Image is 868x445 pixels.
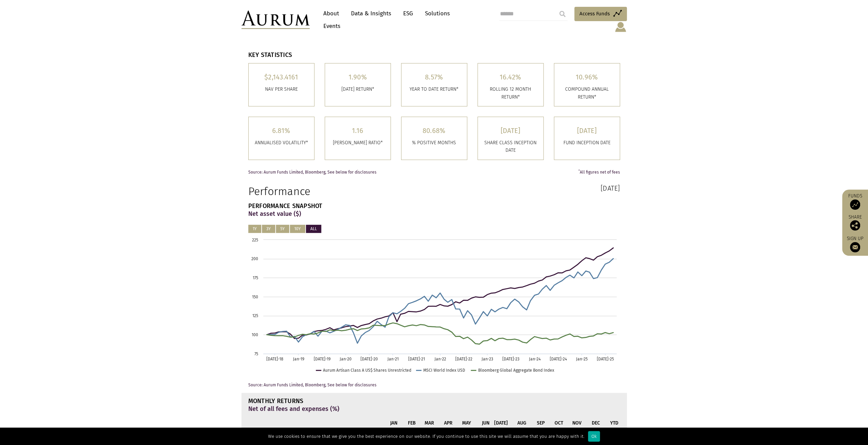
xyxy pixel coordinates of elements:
[588,431,600,442] div: Ok
[597,357,614,361] text: [DATE]-25
[439,185,620,192] h3: [DATE]
[248,51,292,59] strong: KEY STATISTICS
[320,7,342,20] a: About
[483,86,538,101] p: ROLLING 12 MONTH RETURN*
[482,357,493,361] text: Jan-23
[330,127,385,134] h5: 1.16
[559,86,615,101] p: COMPOUND ANNUAL RETURN*
[266,357,283,361] text: [DATE]-18
[330,139,385,147] p: [PERSON_NAME] RATIO*
[254,74,309,80] h5: $2,143.4161
[850,242,860,252] img: Sign up to our newsletter
[583,419,602,428] th: DEC
[478,368,554,373] text: Bloomberg Global Aggregate Bond Index
[290,225,305,233] button: 10Y
[602,419,620,428] th: YTD
[528,419,546,428] th: SEP
[845,215,865,231] div: Share
[248,170,377,175] span: Source: Aurum Funds Limited, Bloomberg, See below for disclosures
[253,276,258,280] text: 175
[348,7,395,20] a: Data & Insights
[248,202,323,210] strong: PERFORMANCE SNAPSHOT
[340,357,352,361] text: Jan-20
[254,127,309,134] h5: 6.81%
[387,357,398,361] text: Jan-21
[400,7,416,20] a: ESG
[614,21,627,33] img: account-icon.svg
[576,357,588,361] text: Jan-25
[293,357,304,361] text: Jan-19
[454,419,473,428] th: MAY
[483,74,538,80] h5: 16.42%
[276,225,289,233] button: 5Y
[254,139,309,147] p: ANNUALISED VOLATILITY*
[381,419,399,428] th: JAN
[248,405,339,413] strong: Net of all fees and expenses (%)
[306,225,321,233] button: ALL
[252,313,258,318] text: 125
[559,139,615,147] p: FUND INCEPTION DATE
[502,357,519,361] text: [DATE]-23
[423,368,465,373] text: MSCI World Index USD
[434,357,446,361] text: Jan-22
[407,74,462,80] h5: 8.57%
[845,193,865,210] a: Funds
[330,86,385,93] p: [DATE] RETURN*
[252,295,258,299] text: 150
[417,419,436,428] th: MAR
[578,170,620,175] span: All figures net of fees
[436,419,454,428] th: APR
[252,332,258,337] text: 100
[491,419,510,428] th: [DATE]
[248,185,429,198] h1: Performance
[850,220,860,231] img: Share this post
[399,419,417,428] th: FEB
[556,7,569,21] input: Submit
[455,357,472,361] text: [DATE]-22
[579,10,610,18] span: Access Funds
[254,352,258,356] text: 75
[254,86,309,93] p: Nav per share
[529,357,541,361] text: Jan-24
[241,11,310,29] img: Aurum
[850,199,860,210] img: Access Funds
[473,419,491,428] th: JUN
[407,139,462,147] p: % POSITIVE MONTHS
[483,127,538,134] h5: [DATE]
[262,225,275,233] button: 3Y
[407,86,462,93] p: YEAR TO DATE RETURN*
[361,357,378,361] text: [DATE]-20
[549,357,567,361] text: [DATE]-24
[574,7,627,21] a: Access Funds
[407,127,462,134] h5: 80.68%
[483,139,538,154] p: SHARE CLASS INCEPTION DATE
[251,256,258,261] text: 200
[422,7,453,20] a: Solutions
[248,383,620,387] p: Source: Aurum Funds Limited, Bloomberg, See below for disclosures
[252,238,258,242] text: 225
[408,357,425,361] text: [DATE]-21
[248,210,301,218] strong: Net asset value ($)
[330,74,385,80] h5: 1.90%
[559,74,615,80] h5: 10.96%
[845,236,865,252] a: Sign up
[510,419,528,428] th: AUG
[313,357,330,361] text: [DATE]-19
[320,20,340,32] a: Events
[546,419,565,428] th: OCT
[559,127,615,134] h5: [DATE]
[565,419,583,428] th: NOV
[323,368,411,373] text: Aurum Artisan Class A US$ Shares Unrestricted
[248,397,304,405] strong: MONTHLY RETURNS
[248,225,261,233] button: 1Y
